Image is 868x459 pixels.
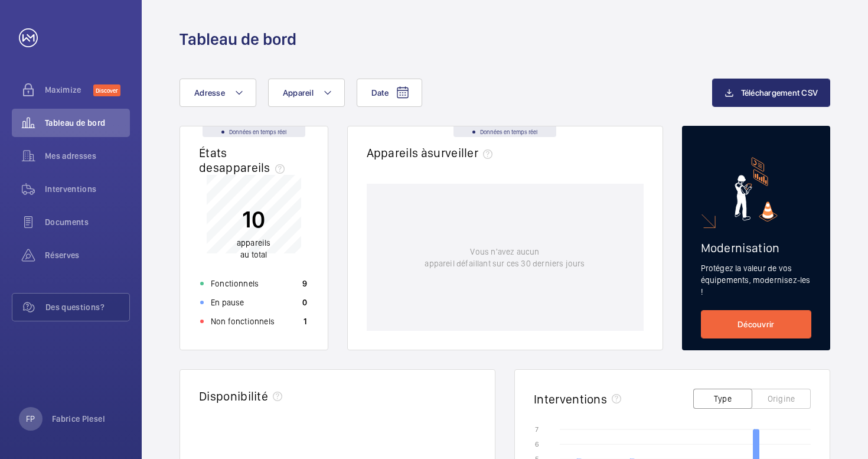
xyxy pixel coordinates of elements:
h2: Disponibilité [199,389,268,403]
span: appareils [237,238,271,248]
span: Documents [45,216,130,228]
div: Données en temps réel [453,126,556,137]
span: Des questions? [45,301,129,313]
p: Fonctionnels [211,278,259,289]
h2: États des [199,145,289,175]
p: Protégez la valeur de vos équipements, modernisez-les ! [701,262,812,298]
span: Mes adresses [45,150,130,162]
a: Découvrir [701,310,812,338]
p: Non fonctionnels [211,315,275,327]
span: Tableau de bord [45,117,130,129]
span: Appareil [283,88,314,97]
p: 1 [304,315,307,327]
text: 6 [535,440,539,448]
span: Réserves [45,249,130,261]
h2: Modernisation [701,240,812,255]
div: Données en temps réel [203,126,305,137]
span: appareils [219,160,289,175]
span: Discover [93,84,120,96]
button: Type [693,389,752,409]
span: Interventions [45,183,130,195]
p: FP [26,413,35,425]
span: Maximize [45,84,93,96]
p: En pause [211,297,244,308]
p: Fabrice Plesel [52,413,105,425]
h2: Appareils à [367,145,498,160]
p: Vous n'avez aucun appareil défaillant sur ces 30 derniers jours [425,246,585,269]
button: Origine [752,389,811,409]
p: 9 [302,278,307,289]
span: Date [371,88,389,97]
h2: Interventions [534,392,607,406]
button: Date [357,79,422,107]
span: Adresse [194,88,225,97]
h1: Tableau de bord [180,28,296,50]
img: marketing-card.svg [735,157,778,222]
button: Appareil [268,79,345,107]
button: Adresse [180,79,256,107]
p: 0 [302,297,307,308]
span: surveiller [428,145,497,160]
p: 10 [237,204,271,234]
p: au total [237,237,271,261]
text: 7 [535,425,539,434]
span: Téléchargement CSV [741,88,818,97]
button: Téléchargement CSV [712,79,831,107]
